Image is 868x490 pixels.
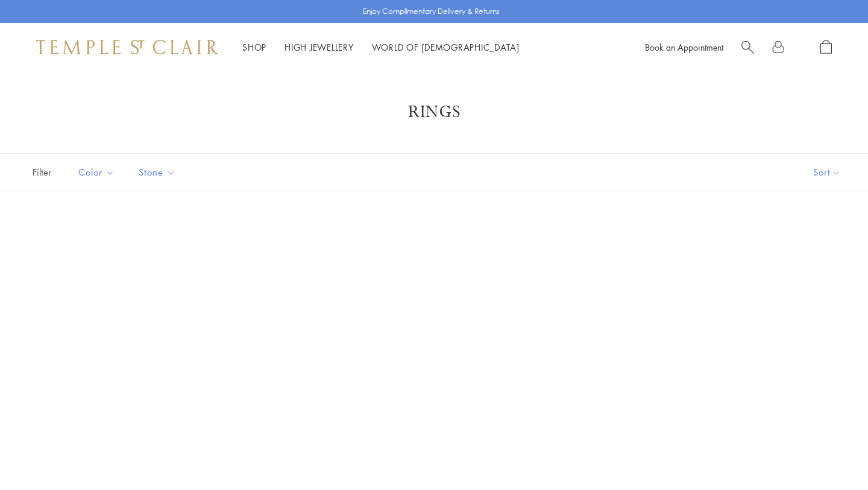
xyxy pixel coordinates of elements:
a: Search [741,40,754,55]
h1: Rings [48,101,820,123]
a: World of [DEMOGRAPHIC_DATA]World of [DEMOGRAPHIC_DATA] [372,41,520,53]
a: Open Shopping Bag [820,40,832,55]
a: Book an Appointment [645,41,723,53]
button: Show sort by [786,154,868,191]
img: Temple St. Clair [36,40,218,54]
span: Color [72,165,124,180]
nav: Main navigation [242,40,520,55]
a: High JewelleryHigh Jewellery [285,41,354,53]
span: Stone [133,165,184,180]
a: ShopShop [242,41,266,53]
button: Color [69,159,124,186]
button: Stone [130,159,184,186]
p: Enjoy Complimentary Delivery & Returns [363,5,500,17]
